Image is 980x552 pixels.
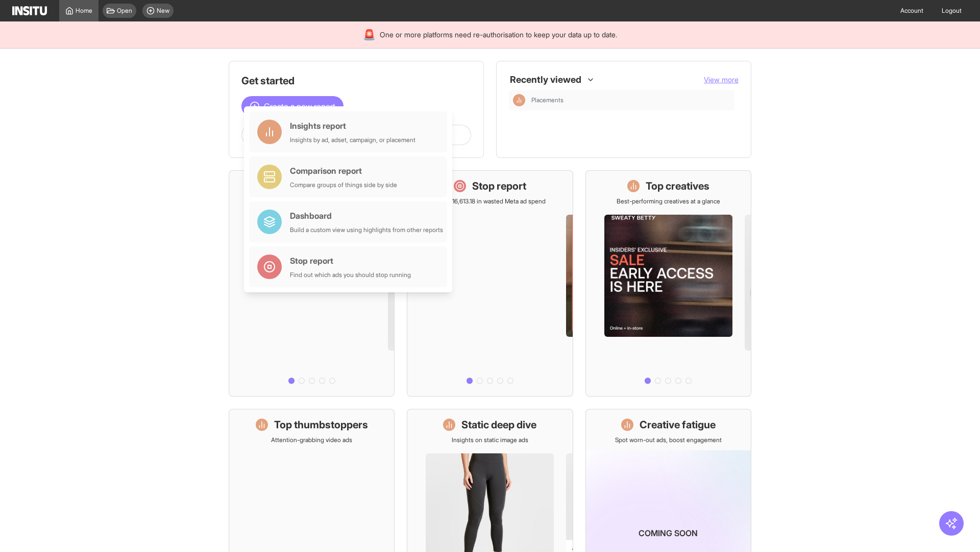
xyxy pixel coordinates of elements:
[274,418,368,432] h1: Top thumbstoppers
[461,418,536,432] h1: Static deep dive
[585,170,751,397] a: Top creativesBest-performing creatives at a glance
[290,181,397,189] div: Compare groups of things side by side
[290,210,443,222] div: Dashboard
[407,170,573,397] a: Stop reportSave £16,613.18 in wasted Meta ad spend
[264,100,335,112] span: Create a new report
[290,226,443,234] div: Build a custom view using highlights from other reports
[12,6,47,15] img: Logo
[117,7,132,15] span: Open
[290,120,415,132] div: Insights report
[646,179,709,193] h1: Top creatives
[704,75,739,84] span: View more
[76,7,92,15] span: Home
[531,96,730,104] span: Placements
[617,197,720,205] p: Best-performing creatives at a glance
[290,271,411,279] div: Find out which ads you should stop running
[513,94,525,106] div: Insights
[290,255,411,267] div: Stop report
[452,436,528,444] p: Insights on static image ads
[472,179,526,193] h1: Stop report
[241,74,471,88] h1: Get started
[363,28,376,42] div: 🚨
[290,165,397,177] div: Comparison report
[290,136,415,144] div: Insights by ad, adset, campaign, or placement
[229,170,395,397] a: What's live nowSee all active ads instantly
[271,436,352,444] p: Attention-grabbing video ads
[380,30,617,40] span: One or more platforms need re-authorisation to keep your data up to date.
[531,96,563,104] span: Placements
[434,197,546,205] p: Save £16,613.18 in wasted Meta ad spend
[241,96,344,117] button: Create a new report
[704,75,739,85] button: View more
[157,7,169,15] span: New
